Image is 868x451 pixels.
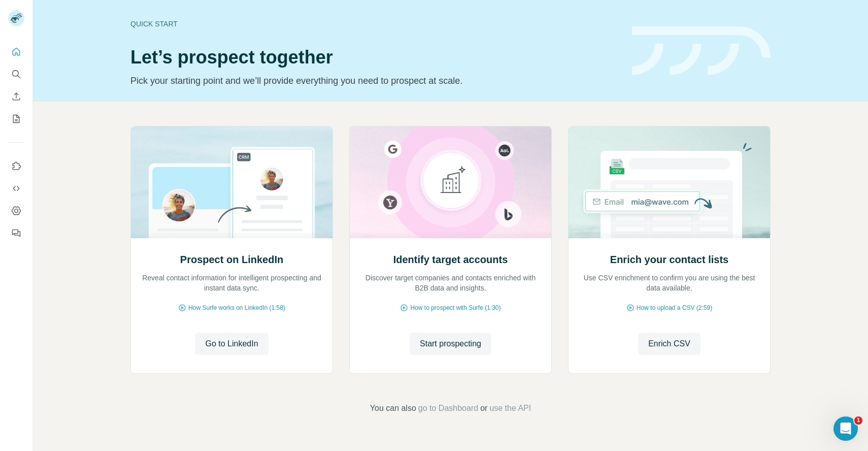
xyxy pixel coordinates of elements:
h2: Identify target accounts [393,252,508,267]
button: Search [8,65,24,83]
span: You can also [370,402,416,414]
span: Start prospecting [420,338,481,350]
button: Quick start [8,43,24,61]
p: Reveal contact information for intelligent prospecting and instant data sync. [141,273,322,293]
p: Pick your starting point and we’ll provide everything you need to prospect at scale. [130,74,620,88]
button: Enrich CSV [638,333,700,355]
img: Prospect on LinkedIn [130,126,333,238]
button: My lists [8,110,24,128]
p: Use CSV enrichment to confirm you are using the best data available. [579,273,760,293]
h1: Let’s prospect together [130,47,620,68]
div: Quick start [130,19,620,29]
h2: Prospect on LinkedIn [180,252,283,267]
iframe: Intercom live chat [833,416,858,441]
span: 1 [854,416,862,425]
img: Avatar [8,10,24,26]
button: Go to LinkedIn [195,333,268,355]
button: Enrich CSV [8,87,24,106]
button: use the API [489,402,531,414]
p: Discover target companies and contacts enriched with B2B data and insights. [360,273,541,293]
button: Use Surfe API [8,179,24,198]
button: Feedback [8,224,24,242]
button: Use Surfe on LinkedIn [8,157,24,175]
span: Go to LinkedIn [205,338,258,350]
span: or [480,402,487,414]
img: Enrich your contact lists [568,126,771,238]
h2: Enrich your contact lists [610,252,728,267]
button: Dashboard [8,202,24,220]
span: Enrich CSV [648,338,690,350]
span: How to prospect with Surfe (1:30) [410,303,500,312]
button: Start prospecting [410,333,491,355]
button: go to Dashboard [418,402,478,414]
img: Identify target accounts [349,126,552,238]
span: How to upload a CSV (2:59) [637,303,712,312]
span: How Surfe works on LinkedIn (1:58) [188,303,285,312]
img: banner [632,26,771,76]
